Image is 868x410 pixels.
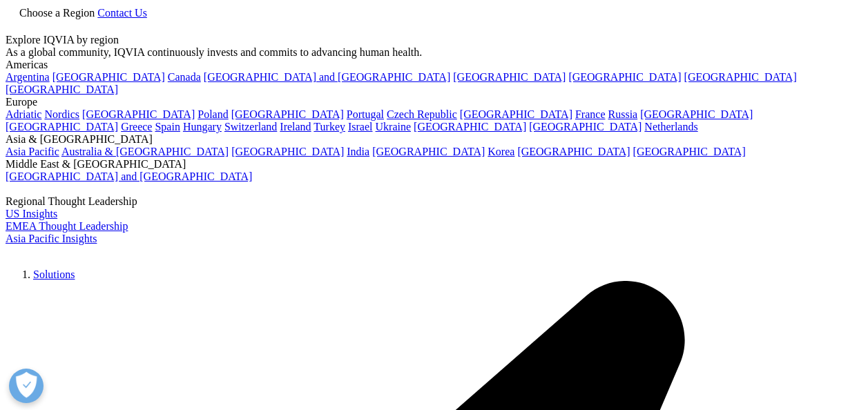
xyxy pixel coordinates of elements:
[644,121,697,133] a: Netherlands
[347,146,369,157] a: India
[529,121,642,133] a: [GEOGRAPHIC_DATA]
[183,121,222,133] a: Hungary
[460,108,572,120] a: [GEOGRAPHIC_DATA]
[6,170,252,182] a: [GEOGRAPHIC_DATA] and [GEOGRAPHIC_DATA]
[9,369,44,403] button: Open Preferences
[575,108,606,120] a: France
[6,195,862,208] div: Regional Thought Leadership
[372,146,485,157] a: [GEOGRAPHIC_DATA]
[348,121,373,133] a: Israel
[6,121,118,133] a: [GEOGRAPHIC_DATA]
[97,7,147,19] a: Contact Us
[314,121,345,133] a: Turkey
[61,146,229,157] a: Australia & [GEOGRAPHIC_DATA]
[168,71,201,83] a: Canada
[684,71,797,83] a: [GEOGRAPHIC_DATA]
[387,108,457,120] a: Czech Republic
[488,146,514,157] a: Korea
[6,146,59,157] a: Asia Pacific
[19,7,95,19] span: Choose a Region
[6,71,50,83] a: Argentina
[52,71,165,83] a: [GEOGRAPHIC_DATA]
[121,121,152,133] a: Greece
[376,121,412,133] a: Ukraine
[568,71,681,83] a: [GEOGRAPHIC_DATA]
[517,146,630,157] a: [GEOGRAPHIC_DATA]
[224,121,277,133] a: Switzerland
[6,220,128,232] a: EMEA Thought Leadership
[44,108,79,120] a: Nordics
[6,34,862,46] div: Explore IQVIA by region
[6,96,862,108] div: Europe
[453,71,566,83] a: [GEOGRAPHIC_DATA]
[280,121,311,133] a: Ireland
[231,108,344,120] a: [GEOGRAPHIC_DATA]
[6,158,862,170] div: Middle East & [GEOGRAPHIC_DATA]
[82,108,195,120] a: [GEOGRAPHIC_DATA]
[204,71,450,83] a: [GEOGRAPHIC_DATA] and [GEOGRAPHIC_DATA]
[231,146,344,157] a: [GEOGRAPHIC_DATA]
[633,146,746,157] a: [GEOGRAPHIC_DATA]
[347,108,384,120] a: Portugal
[6,84,118,95] a: [GEOGRAPHIC_DATA]
[6,59,862,71] div: Americas
[33,269,75,280] a: Solutions
[608,108,638,120] a: Russia
[155,121,180,133] a: Spain
[6,108,41,120] a: Adriatic
[414,121,526,133] a: [GEOGRAPHIC_DATA]
[640,108,753,120] a: [GEOGRAPHIC_DATA]
[6,133,862,146] div: Asia & [GEOGRAPHIC_DATA]
[6,208,57,219] a: US Insights
[6,233,97,244] a: Asia Pacific Insights
[6,46,862,59] div: As a global community, IQVIA continuously invests and commits to advancing human health.
[197,108,228,120] a: Poland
